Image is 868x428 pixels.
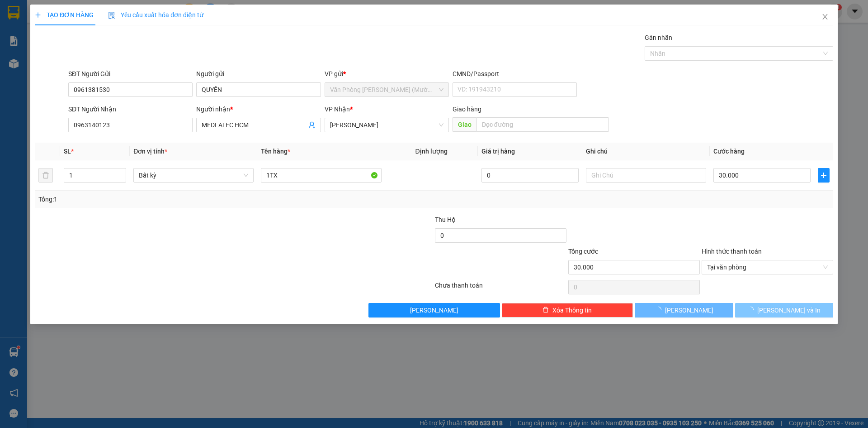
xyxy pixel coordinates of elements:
[812,5,838,30] button: Close
[747,307,757,313] span: loading
[582,143,710,160] th: Ghi chú
[453,69,577,79] div: CMND/Passport
[542,307,549,314] span: delete
[139,168,248,182] span: Bất kỳ
[476,117,609,132] input: Dọc đường
[568,248,598,255] span: Tổng cước
[325,69,449,79] div: VP gửi
[58,13,87,72] b: BIÊN NHẬN GỬI HÀNG
[552,305,592,315] span: Xóa Thông tin
[261,148,290,155] span: Tên hàng
[821,13,829,20] span: close
[735,303,833,317] button: [PERSON_NAME] và In
[38,194,335,204] div: Tổng: 1
[707,260,828,274] span: Tại văn phòng
[702,248,762,255] label: Hình thức thanh toán
[68,69,193,79] div: SĐT Người Gửi
[35,12,41,18] span: plus
[196,69,321,79] div: Người gửi
[196,104,321,114] div: Người nhận
[368,303,500,317] button: [PERSON_NAME]
[757,305,821,315] span: [PERSON_NAME] và In
[98,11,120,33] img: logo.jpg
[481,168,579,183] input: 0
[586,168,706,183] input: Ghi Chú
[35,11,94,19] span: TẠO ĐƠN HÀNG
[453,117,476,132] span: Giao
[108,12,115,19] img: icon
[11,11,57,57] img: logo.jpg
[133,148,167,155] span: Đơn vị tính
[481,148,515,155] span: Giá trị hàng
[330,83,443,96] span: Văn Phòng Trần Phú (Mường Thanh)
[645,34,672,41] label: Gán nhãn
[415,148,448,155] span: Định lượng
[435,216,456,223] span: Thu Hộ
[330,118,443,132] span: Phạm Ngũ Lão
[11,58,51,101] b: [PERSON_NAME]
[713,148,745,155] span: Cước hàng
[818,172,829,179] span: plus
[502,303,633,317] button: deleteXóa Thông tin
[68,104,193,114] div: SĐT Người Nhận
[410,305,458,315] span: [PERSON_NAME]
[325,106,350,113] span: VP Nhận
[108,11,203,19] span: Yêu cầu xuất hóa đơn điện tử
[76,43,124,54] li: (c) 2017
[76,34,124,42] b: [DOMAIN_NAME]
[655,307,665,313] span: loading
[635,303,733,317] button: [PERSON_NAME]
[434,280,567,296] div: Chưa thanh toán
[308,121,316,129] span: user-add
[818,168,830,183] button: plus
[38,168,53,183] button: delete
[453,106,481,113] span: Giao hàng
[64,148,71,155] span: SL
[665,305,713,315] span: [PERSON_NAME]
[261,168,381,183] input: VD: Bàn, Ghế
